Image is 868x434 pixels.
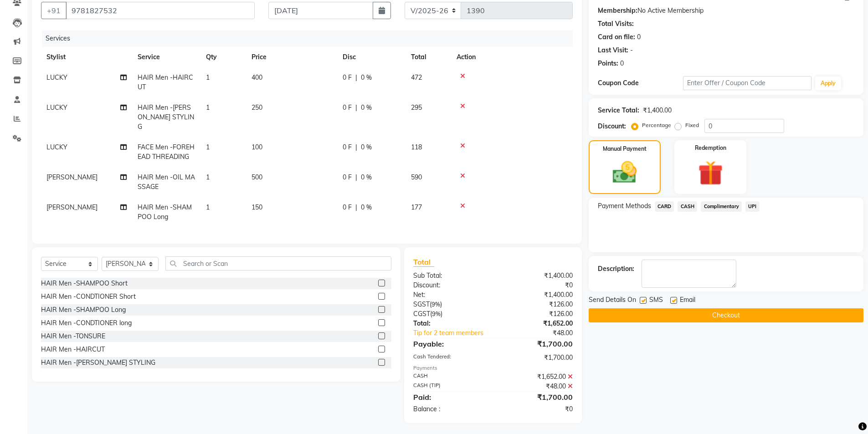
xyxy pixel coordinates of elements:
[508,328,580,338] div: ₹48.00
[598,19,634,29] div: Total Visits:
[493,309,580,319] div: ₹126.00
[598,106,639,115] div: Service Total:
[41,305,126,315] div: HAIR Men -SHAMPOO Long
[252,143,262,151] span: 100
[598,122,626,131] div: Discount:
[493,281,580,290] div: ₹0
[493,271,580,281] div: ₹1,400.00
[361,143,372,152] span: 0 %
[413,300,430,308] span: SGST
[46,203,98,211] span: [PERSON_NAME]
[745,201,760,212] span: UPI
[406,281,493,290] div: Discount:
[493,404,580,414] div: ₹0
[493,372,580,382] div: ₹1,652.00
[411,103,422,112] span: 295
[343,103,352,112] span: 0 F
[406,290,493,300] div: Net:
[649,295,663,306] span: SMS
[406,47,451,67] th: Total
[605,158,644,186] img: _cash.svg
[355,103,357,112] span: |
[246,47,337,67] th: Price
[138,143,195,161] span: FACE Men -FOREHEAD THREADING
[206,203,210,211] span: 1
[343,173,352,182] span: 0 F
[138,103,194,131] span: HAIR Men -[PERSON_NAME] STYLING
[701,201,742,212] span: Complimentary
[493,392,580,403] div: ₹1,700.00
[493,382,580,391] div: ₹48.00
[642,121,671,129] label: Percentage
[406,319,493,328] div: Total:
[206,143,210,151] span: 1
[46,103,67,112] span: LUCKY
[598,6,854,15] div: No Active Membership
[132,47,200,67] th: Service
[620,59,624,68] div: 0
[406,300,493,309] div: ( )
[206,103,210,112] span: 1
[355,203,357,212] span: |
[598,32,635,42] div: Card on file:
[355,73,357,82] span: |
[343,73,352,82] span: 0 F
[598,78,683,88] div: Coupon Code
[493,353,580,363] div: ₹1,700.00
[406,328,507,338] a: Tip for 2 team members
[643,106,672,115] div: ₹1,400.00
[655,201,674,212] span: CARD
[598,46,628,55] div: Last Visit:
[411,143,422,151] span: 118
[46,143,67,151] span: LUCKY
[41,279,128,288] div: HAIR Men -SHAMPOO Short
[589,308,863,322] button: Checkout
[361,73,372,82] span: 0 %
[406,392,493,403] div: Paid:
[252,203,262,211] span: 150
[406,372,493,382] div: CASH
[42,30,580,47] div: Services
[589,295,636,306] span: Send Details On
[493,338,580,349] div: ₹1,700.00
[41,358,155,368] div: HAIR Men -[PERSON_NAME] STYLING
[355,143,357,152] span: |
[406,404,493,414] div: Balance :
[252,103,262,112] span: 250
[41,332,105,341] div: HAIR Men -TONSURE
[451,47,573,67] th: Action
[252,73,262,82] span: 400
[138,73,193,91] span: HAIR Men -HAIRCUT
[603,145,647,153] label: Manual Payment
[41,318,132,328] div: HAIR Men -CONDTIONER long
[493,300,580,309] div: ₹126.00
[165,256,391,271] input: Search or Scan
[46,173,98,181] span: [PERSON_NAME]
[411,73,422,82] span: 472
[206,73,210,82] span: 1
[598,264,634,274] div: Description:
[431,301,440,308] span: 9%
[66,2,255,19] input: Search by Name/Mobile/Email/Code
[46,73,67,82] span: LUCKY
[343,203,352,212] span: 0 F
[598,201,651,211] span: Payment Methods
[361,103,372,112] span: 0 %
[411,173,422,181] span: 590
[337,47,406,67] th: Disc
[41,292,136,301] div: HAIR Men -CONDTIONER Short
[138,173,195,191] span: HAIR Men -OIL MASSAGE
[406,382,493,391] div: CASH (TIP)
[406,271,493,281] div: Sub Total:
[493,290,580,300] div: ₹1,400.00
[41,47,132,67] th: Stylist
[695,144,726,152] label: Redemption
[493,319,580,328] div: ₹1,652.00
[406,309,493,319] div: ( )
[413,257,434,267] span: Total
[200,47,246,67] th: Qty
[252,173,262,181] span: 500
[685,121,699,129] label: Fixed
[361,173,372,182] span: 0 %
[678,201,697,212] span: CASH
